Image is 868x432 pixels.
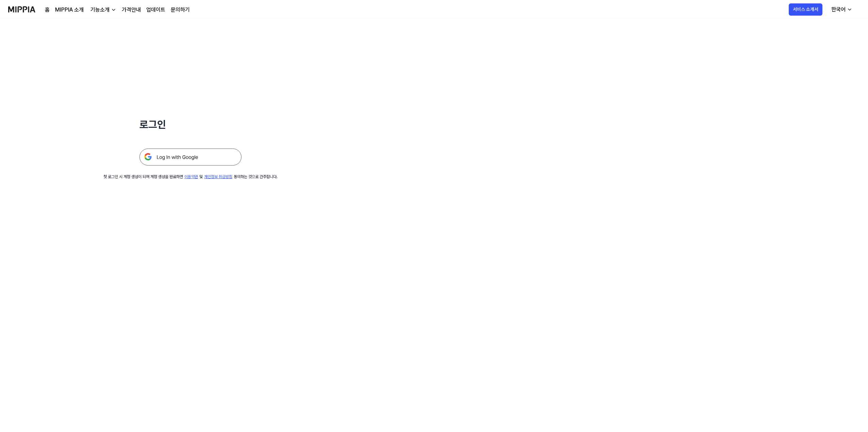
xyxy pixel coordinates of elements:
div: 첫 로그인 시 계정 생성이 되며 계정 생성을 완료하면 및 동의하는 것으로 간주합니다. [103,174,278,180]
a: 홈 [45,6,50,14]
a: 개인정보 취급방침 [204,174,232,179]
button: 기능소개 [89,6,116,14]
a: 가격안내 [122,6,141,14]
a: 업데이트 [146,6,165,14]
img: 구글 로그인 버튼 [139,149,241,166]
button: 서비스 소개서 [789,3,822,16]
img: down [111,7,116,13]
div: 한국어 [830,5,847,14]
a: MIPPIA 소개 [55,6,84,14]
h1: 로그인 [139,117,241,132]
button: 한국어 [826,3,856,16]
a: 이용약관 [184,174,198,179]
a: 문의하기 [171,6,190,14]
div: 기능소개 [89,6,111,14]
